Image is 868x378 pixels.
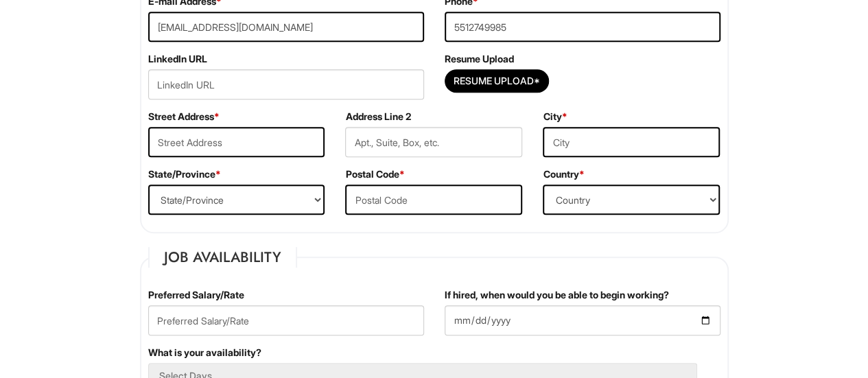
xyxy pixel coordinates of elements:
input: Street Address [148,127,325,157]
select: Country [543,185,720,215]
button: Resume Upload*Resume Upload* [445,69,549,93]
label: Resume Upload [445,52,514,66]
input: Apt., Suite, Box, etc. [345,127,522,157]
label: LinkedIn URL [148,52,207,66]
label: Address Line 2 [345,110,410,123]
label: State/Province [148,167,221,181]
input: LinkedIn URL [148,69,424,99]
input: Phone [445,12,720,42]
input: Postal Code [345,185,522,215]
label: What is your availability? [148,346,261,359]
label: If hired, when would you be able to begin working? [445,288,669,302]
label: Preferred Salary/Rate [148,288,244,302]
label: Postal Code [345,167,404,181]
label: Country [543,167,584,181]
label: Street Address [148,110,220,123]
input: E-mail Address [148,12,424,42]
select: State/Province [148,185,325,215]
input: City [543,127,720,157]
input: Preferred Salary/Rate [148,305,424,335]
legend: Job Availability [148,247,297,268]
label: City [543,110,567,123]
